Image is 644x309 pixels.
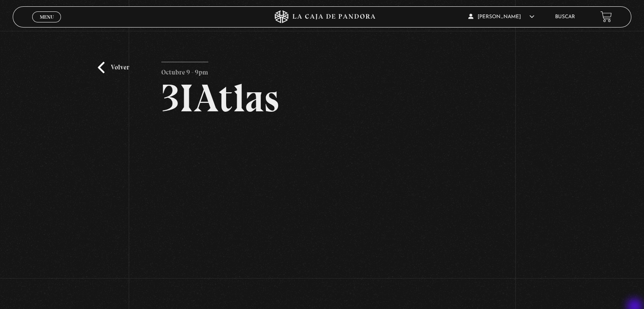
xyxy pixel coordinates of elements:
[600,11,612,22] a: View your shopping cart
[40,14,54,19] span: Menu
[161,79,483,118] h2: 3IAtlas
[98,62,129,73] a: Volver
[555,14,575,19] a: Buscar
[468,14,534,19] span: [PERSON_NAME]
[161,62,208,79] p: Octubre 9 - 9pm
[37,21,57,27] span: Cerrar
